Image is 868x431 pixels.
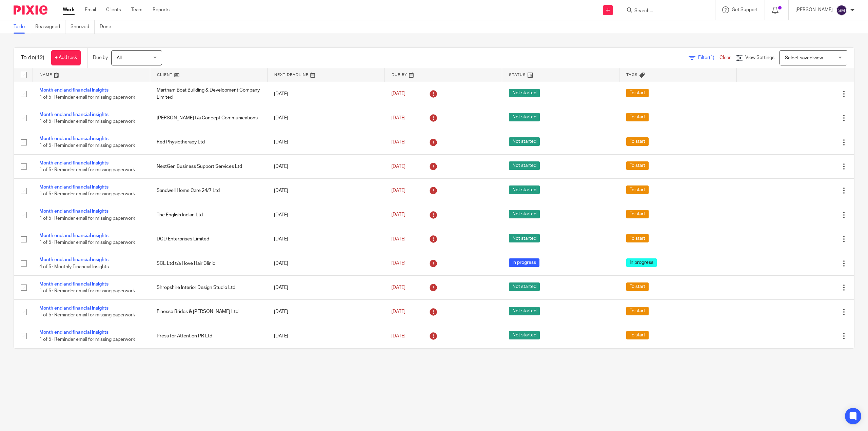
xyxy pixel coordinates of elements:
[150,300,267,324] td: Finesse Brides & [PERSON_NAME] Ltd
[39,209,108,214] a: Month end and financial insights
[509,89,540,97] span: Not started
[626,307,649,315] span: To start
[131,6,142,13] a: Team
[150,82,267,106] td: Martham Boat Building & Development Company Limited
[509,258,539,267] span: In progress
[626,210,649,218] span: To start
[39,161,108,165] a: Month end and financial insights
[391,140,406,144] span: [DATE]
[626,89,649,97] span: To start
[267,82,384,106] td: [DATE]
[14,5,47,15] img: Pixie
[785,56,823,60] span: Select saved view
[626,282,649,291] span: To start
[35,20,65,34] a: Reassigned
[267,227,384,251] td: [DATE]
[267,275,384,299] td: [DATE]
[150,130,267,154] td: Red Physiotherapy Ltd
[39,265,109,269] span: 4 of 5 · Monthly Financial Insights
[63,6,75,13] a: Work
[267,179,384,203] td: [DATE]
[391,116,406,120] span: [DATE]
[509,307,540,315] span: Not started
[39,216,135,221] span: 1 of 5 · Reminder email for missing paperwork
[39,143,135,148] span: 1 of 5 · Reminder email for missing paperwork
[39,289,135,293] span: 1 of 5 · Reminder email for missing paperwork
[509,234,540,242] span: Not started
[391,92,406,96] span: [DATE]
[626,137,649,146] span: To start
[35,55,44,60] span: (12)
[150,203,267,227] td: The English Indian Ltd
[39,233,108,238] a: Month end and financial insights
[150,348,267,372] td: Bastable Ltd
[39,306,108,311] a: Month end and financial insights
[391,309,406,314] span: [DATE]
[391,334,406,338] span: [DATE]
[626,234,649,242] span: To start
[39,112,108,117] a: Month end and financial insights
[709,55,714,60] span: (1)
[509,113,540,121] span: Not started
[626,73,638,77] span: Tags
[698,55,719,60] span: Filter
[93,54,108,61] p: Due by
[39,282,108,287] a: Month end and financial insights
[21,54,44,61] h1: To do
[267,251,384,275] td: [DATE]
[509,331,540,339] span: Not started
[39,88,108,93] a: Month end and financial insights
[509,185,540,194] span: Not started
[150,275,267,299] td: Shropshire Interior Design Studio Ltd
[732,7,758,12] span: Get Support
[509,282,540,291] span: Not started
[626,185,649,194] span: To start
[267,203,384,227] td: [DATE]
[391,237,406,241] span: [DATE]
[71,20,95,34] a: Snoozed
[391,213,406,217] span: [DATE]
[391,261,406,266] span: [DATE]
[100,20,116,34] a: Done
[836,5,847,16] img: svg%3E
[391,285,406,290] span: [DATE]
[117,56,122,60] span: All
[39,119,135,124] span: 1 of 5 · Reminder email for missing paperwork
[39,185,108,190] a: Month end and financial insights
[106,6,121,13] a: Clients
[626,161,649,170] span: To start
[267,154,384,178] td: [DATE]
[267,300,384,324] td: [DATE]
[626,258,657,267] span: In progress
[509,137,540,146] span: Not started
[626,331,649,339] span: To start
[391,164,406,169] span: [DATE]
[150,227,267,251] td: DCD Enterprises Limited
[795,6,833,13] p: [PERSON_NAME]
[39,192,135,197] span: 1 of 5 · Reminder email for missing paperwork
[150,106,267,130] td: [PERSON_NAME] t/a Concept Communications
[39,168,135,172] span: 1 of 5 · Reminder email for missing paperwork
[39,240,135,245] span: 1 of 5 · Reminder email for missing paperwork
[391,188,406,193] span: [DATE]
[745,55,774,60] span: View Settings
[39,136,108,141] a: Month end and financial insights
[39,95,135,100] span: 1 of 5 · Reminder email for missing paperwork
[51,50,81,65] a: + Add task
[267,348,384,372] td: [DATE]
[153,6,170,13] a: Reports
[39,337,135,342] span: 1 of 5 · Reminder email for missing paperwork
[150,324,267,348] td: Press for Attention PR Ltd
[509,161,540,170] span: Not started
[634,8,695,14] input: Search
[39,257,108,262] a: Month end and financial insights
[39,313,135,318] span: 1 of 5 · Reminder email for missing paperwork
[150,179,267,203] td: Sandwell Home Care 24/7 Ltd
[267,130,384,154] td: [DATE]
[85,6,96,13] a: Email
[509,210,540,218] span: Not started
[719,55,731,60] a: Clear
[267,324,384,348] td: [DATE]
[267,106,384,130] td: [DATE]
[150,251,267,275] td: SCL Ltd t/a Hove Hair Clinic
